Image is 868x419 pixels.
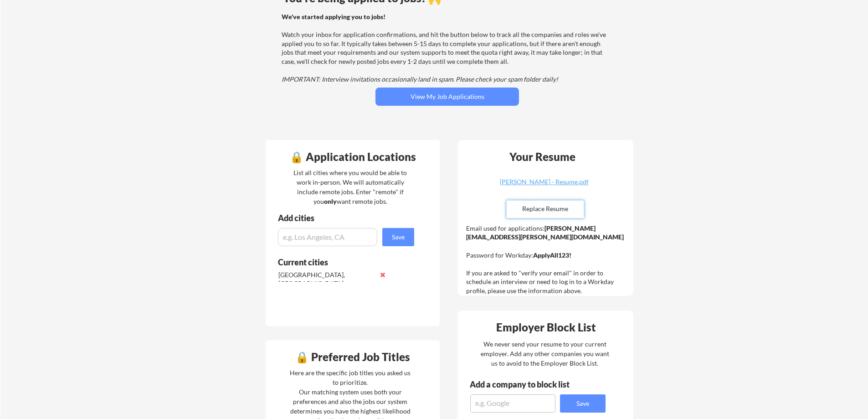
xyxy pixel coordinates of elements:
div: Add cities [278,214,416,222]
div: Your Resume [497,151,587,162]
a: [PERSON_NAME] - Resume.pdf [490,179,598,193]
strong: [PERSON_NAME][EMAIL_ADDRESS][PERSON_NAME][DOMAIN_NAME] [466,224,624,241]
em: IMPORTANT: Interview invitations occasionally land in spam. Please check your spam folder daily! [282,75,558,83]
strong: We've started applying you to jobs! [282,13,385,21]
div: 🔒 Application Locations [268,151,437,162]
button: Save [382,228,414,246]
div: Add a company to block list [470,380,584,388]
input: e.g. Los Angeles, CA [278,228,377,246]
div: List all cities where you would be able to work in-person. We will automatically include remote j... [288,168,413,206]
strong: only [324,197,337,205]
div: We never send your resume to your current employer. Add any other companies you want us to avoid ... [480,339,610,368]
div: [GEOGRAPHIC_DATA], [GEOGRAPHIC_DATA] [278,270,375,288]
strong: ApplyAll123! [533,251,571,259]
div: Email used for applications: Password for Workday: If you are asked to "verify your email" in ord... [466,224,627,295]
div: Current cities [278,258,404,266]
div: Watch your inbox for application confirmations, and hit the button below to track all the compani... [282,12,610,84]
div: [PERSON_NAME] - Resume.pdf [490,179,598,185]
div: Employer Block List [461,322,631,333]
button: View My Job Applications [375,88,519,106]
div: 🔒 Preferred Job Titles [268,352,437,362]
button: Save [560,394,606,413]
